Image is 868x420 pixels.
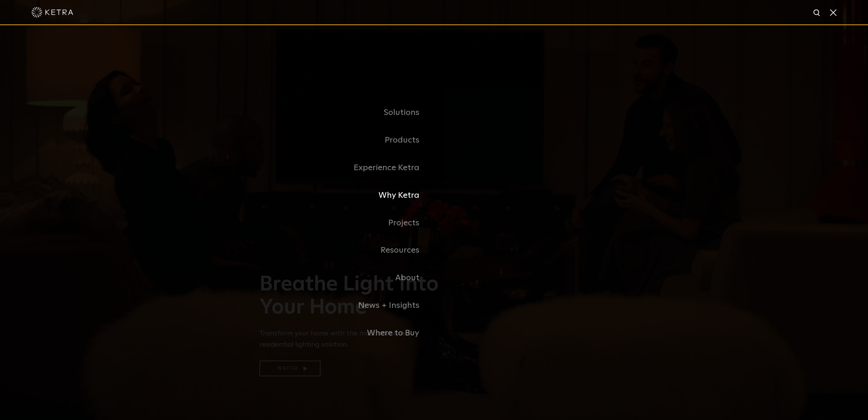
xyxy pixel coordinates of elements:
a: Projects [259,209,434,237]
a: Products [259,126,434,154]
a: Solutions [259,99,434,126]
a: News + Insights [259,292,434,319]
a: Experience Ketra [259,154,434,182]
a: Why Ketra [259,182,434,209]
a: Where to Buy [259,319,434,347]
img: search icon [813,9,822,17]
div: Navigation Menu [259,99,609,347]
a: About [259,264,434,292]
img: ketra-logo-2019-white [31,7,73,17]
a: Resources [259,237,434,264]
